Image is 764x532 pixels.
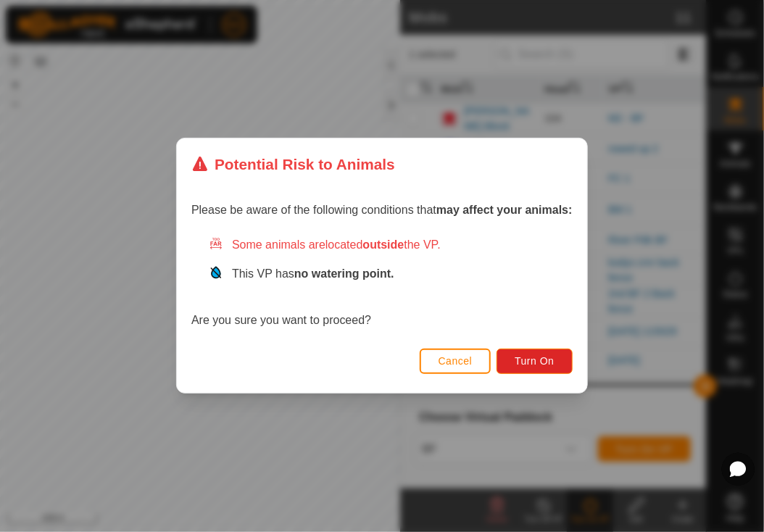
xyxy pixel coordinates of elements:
[515,356,555,367] span: Turn On
[497,349,573,374] button: Turn On
[325,239,441,252] span: located the VP.
[420,349,491,374] button: Cancel
[191,204,573,217] span: Please be aware of the following conditions that
[232,268,394,280] span: This VP has
[191,237,573,330] div: Are you sure you want to proceed?
[436,204,573,217] strong: may affect your animals:
[439,356,473,367] span: Cancel
[294,268,394,280] strong: no watering point.
[363,239,404,252] strong: outside
[209,237,573,254] div: Some animals are
[191,153,395,175] div: Potential Risk to Animals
